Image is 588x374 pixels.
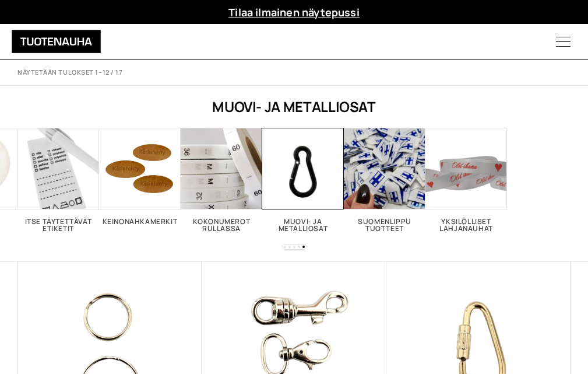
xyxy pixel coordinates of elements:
[99,128,181,225] a: Visit product category Keinonahkamerkit
[181,128,262,232] a: Visit product category Kokonumerot rullassa
[12,30,101,53] img: Tuotenauha Oy
[262,128,344,232] a: Visit product category Muovi- ja metalliosat
[344,218,425,232] h2: Suomenlippu tuotteet
[344,128,425,232] a: Visit product category Suomenlippu tuotteet
[425,128,507,232] a: Visit product category Yksilölliset lahjanauhat
[538,24,588,59] button: Menu
[17,97,571,116] h1: Muovi- ja metalliosat
[262,218,344,232] h2: Muovi- ja metalliosat
[228,5,360,19] a: Tilaa ilmainen näytepussi
[17,128,99,232] a: Visit product category Itse täytettävät etiketit
[425,218,507,232] h2: Yksilölliset lahjanauhat
[181,218,262,232] h2: Kokonumerot rullassa
[17,68,122,77] p: Näytetään tulokset 1–12 / 17
[17,218,99,232] h2: Itse täytettävät etiketit
[99,218,181,225] h2: Keinonahkamerkit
